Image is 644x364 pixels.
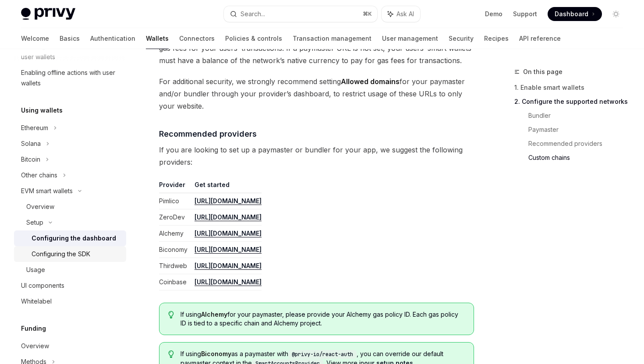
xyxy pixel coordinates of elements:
div: Usage [26,265,45,275]
a: Enabling offline actions with user wallets [14,65,126,91]
a: Transaction management [293,28,372,49]
a: UI components [14,278,126,293]
td: ZeroDev [159,209,191,225]
svg: Tip [168,350,174,358]
div: UI components [21,280,64,291]
a: Policies & controls [225,28,282,49]
div: EVM smart wallets [21,186,73,196]
a: API reference [519,28,561,49]
th: Get started [191,180,262,193]
h5: Using wallets [21,105,63,116]
a: Connectors [179,28,215,49]
div: Configuring the SDK [32,249,90,259]
span: For additional security, we strongly recommend setting for your paymaster and/or bundler through ... [159,75,474,112]
a: Wallets [146,28,169,49]
span: If using for your paymaster, please provide your Alchemy gas policy ID. Each gas policy ID is tie... [180,310,465,328]
strong: Allowed domains [341,77,400,86]
div: Overview [21,341,49,351]
div: Whitelabel [21,296,52,307]
span: If you are looking to set up a paymaster or bundler for your app, we suggest the following provid... [159,144,474,168]
a: Basics [60,28,80,49]
a: Overview [14,338,126,354]
a: User management [382,28,438,49]
a: [URL][DOMAIN_NAME] [195,262,262,270]
div: Solana [21,138,41,149]
a: Demo [485,10,502,18]
span: Dashboard [555,10,588,18]
strong: Biconomy [201,350,231,357]
a: Recipes [484,28,509,49]
a: Configuring the SDK [14,246,126,262]
span: On this page [523,67,563,77]
a: [URL][DOMAIN_NAME] [195,213,262,221]
span: Ask AI [396,10,414,18]
a: Custom chains [528,151,630,165]
td: Thirdweb [159,258,191,274]
div: Bitcoin [21,154,40,165]
a: Paymaster [528,123,630,137]
td: Pimlico [159,193,191,209]
button: Search...⌘K [224,6,377,22]
a: Usage [14,262,126,278]
div: Setup [26,217,43,228]
th: Provider [159,180,191,193]
div: Ethereum [21,123,48,133]
td: Alchemy [159,225,191,241]
a: 1. Enable smart wallets [514,81,630,95]
a: 2. Configure the supported networks [514,95,630,109]
code: @privy-io/react-auth [288,350,357,359]
span: ⌘ K [363,11,372,18]
a: Dashboard [548,7,602,21]
a: [URL][DOMAIN_NAME] [195,278,262,286]
a: Security [449,28,474,49]
div: Overview [26,201,54,212]
td: Coinbase [159,274,191,290]
a: Whitelabel [14,293,126,309]
div: Search... [241,9,265,19]
a: Authentication [90,28,135,49]
a: Bundler [528,109,630,123]
a: Welcome [21,28,49,49]
a: Support [513,10,537,18]
a: Recommended providers [528,137,630,151]
div: Configuring the dashboard [32,233,116,244]
span: Recommended providers [159,128,257,140]
a: [URL][DOMAIN_NAME] [195,246,262,254]
strong: Alchemy [201,311,227,318]
td: Biconomy [159,241,191,258]
h5: Funding [21,323,46,334]
button: Ask AI [382,6,420,22]
button: Toggle dark mode [609,7,623,21]
div: Enabling offline actions with user wallets [21,67,121,88]
div: Other chains [21,170,57,180]
a: Overview [14,199,126,215]
a: Configuring the dashboard [14,230,126,246]
img: light logo [21,8,75,20]
svg: Tip [168,311,174,319]
a: [URL][DOMAIN_NAME] [195,197,262,205]
a: [URL][DOMAIN_NAME] [195,230,262,237]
